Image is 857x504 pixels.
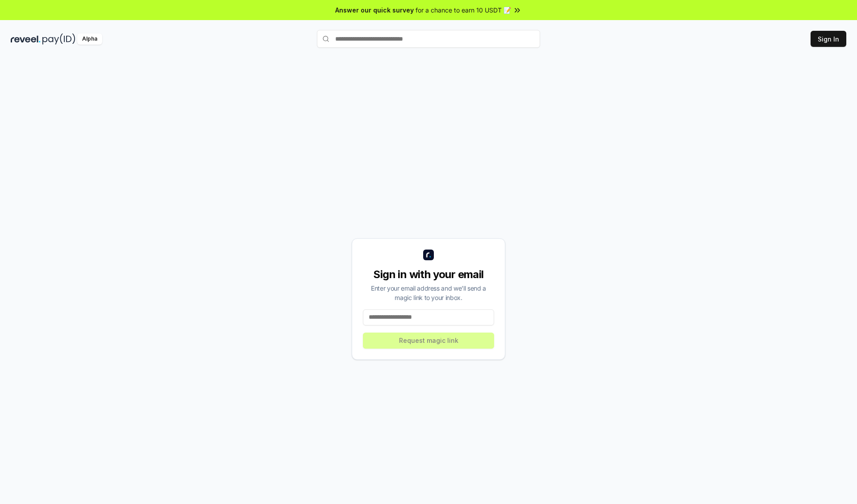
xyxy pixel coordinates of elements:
button: Sign In [811,31,846,47]
div: Alpha [77,33,102,45]
img: pay_id [42,33,75,45]
img: logo_small [423,250,434,260]
div: Sign in with your email [363,267,494,282]
div: Enter your email address and we’ll send a magic link to your inbox. [363,283,494,302]
img: reveel_dark [11,33,41,45]
span: for a chance to earn 10 USDT 📝 [416,5,511,15]
span: Answer our quick survey [335,5,414,15]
